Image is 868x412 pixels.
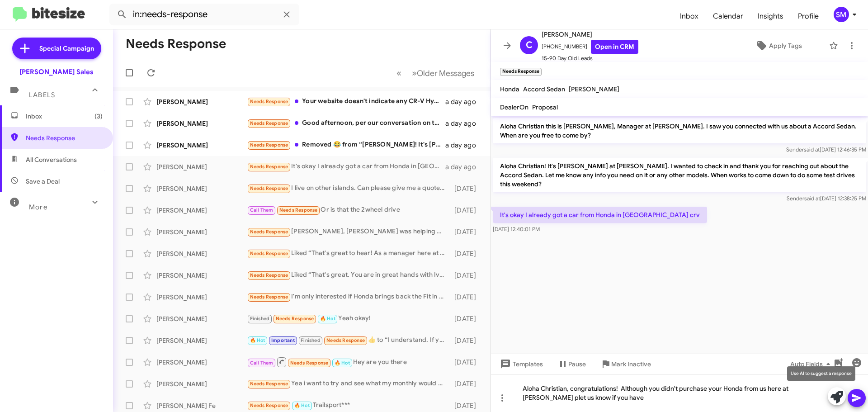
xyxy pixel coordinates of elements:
[591,40,638,54] a: Open in CRM
[156,97,247,106] div: [PERSON_NAME]
[450,336,483,345] div: [DATE]
[450,249,483,258] div: [DATE]
[247,270,450,280] div: Liked “That's great. You are in great hands with Iven”
[445,162,483,171] div: a day ago
[250,164,288,170] span: Needs Response
[250,337,265,343] span: 🔥 Hot
[450,401,483,410] div: [DATE]
[279,207,318,213] span: Needs Response
[250,251,288,256] span: Needs Response
[290,360,329,366] span: Needs Response
[247,335,450,346] div: ​👍​ to “ I understand. If you change your mind or have any questions in the future, feel free to ...
[804,146,820,153] span: said at
[500,103,528,111] span: DealerOn
[542,29,638,40] span: [PERSON_NAME]
[493,118,866,143] p: Aloha Christian this is [PERSON_NAME], Manager at [PERSON_NAME]. I saw you connected with us abou...
[450,293,483,302] div: [DATE]
[156,162,247,171] div: [PERSON_NAME]
[156,206,247,215] div: [PERSON_NAME]
[250,99,288,104] span: Needs Response
[493,226,540,232] span: [DATE] 12:40:01 PM
[787,366,855,381] div: Use AI to suggest a response
[250,272,288,278] span: Needs Response
[406,64,480,82] button: Next
[445,119,483,128] div: a day ago
[335,360,350,366] span: 🔥 Hot
[611,356,651,372] span: Mark Inactive
[271,337,295,343] span: Important
[787,195,866,202] span: Sender [DATE] 12:38:25 PM
[247,140,445,150] div: Removed 😂 from “[PERSON_NAME]! It's [PERSON_NAME] at [PERSON_NAME]. Saw you've been in touch with...
[526,38,533,52] span: C
[450,184,483,193] div: [DATE]
[804,195,820,202] span: said at
[156,314,247,323] div: [PERSON_NAME]
[826,7,858,22] button: SM
[412,67,417,79] span: »
[247,205,450,215] div: Or is that the 2wheel drive
[156,141,247,150] div: [PERSON_NAME]
[26,155,77,164] span: All Conversations
[156,336,247,345] div: [PERSON_NAME]
[247,96,445,107] div: Your website doesn't indicate any CR-V Hybrid on the lot yet. Even a -L trim line. If that's corr...
[156,293,247,302] div: [PERSON_NAME]
[542,54,638,63] span: 15-90 Day Old Leads
[491,356,550,372] button: Templates
[301,337,321,343] span: Finished
[786,146,866,153] span: Sender [DATE] 12:46:35 PM
[450,358,483,367] div: [DATE]
[12,38,101,59] a: Special Campaign
[156,249,247,258] div: [PERSON_NAME]
[732,38,825,54] button: Apply Tags
[250,185,288,191] span: Needs Response
[493,158,866,192] p: Aloha Christian! It's [PERSON_NAME] at [PERSON_NAME]. I wanted to check in and thank you for reac...
[498,356,543,372] span: Templates
[250,294,288,300] span: Needs Response
[791,3,826,29] a: Profile
[396,67,401,79] span: «
[834,7,849,22] div: SM
[250,207,274,213] span: Call Them
[294,403,310,408] span: 🔥 Hot
[250,316,270,322] span: Finished
[247,227,450,237] div: [PERSON_NAME], [PERSON_NAME] was helping me with the car. Last I checked he was seeing when the C...
[247,313,450,324] div: Yeah okay!
[247,292,450,302] div: I'm only interested if Honda brings back the Fit in [DATE]. Otherwise we are satisfied with our 2...
[320,316,335,322] span: 🔥 Hot
[542,40,638,54] span: [PHONE_NUMBER]
[532,103,558,111] span: Proposal
[326,337,365,343] span: Needs Response
[250,120,288,126] span: Needs Response
[493,207,707,223] p: It's okay I already got a car from Honda in [GEOGRAPHIC_DATA] crv
[156,379,247,388] div: [PERSON_NAME]
[247,356,450,368] div: Hey are you there
[156,401,247,410] div: [PERSON_NAME] Fe
[445,141,483,150] div: a day ago
[276,316,314,322] span: Needs Response
[247,161,445,172] div: It's okay I already got a car from Honda in [GEOGRAPHIC_DATA] crv
[569,85,619,93] span: [PERSON_NAME]
[19,67,94,76] div: [PERSON_NAME] Sales
[26,133,103,142] span: Needs Response
[94,112,103,121] span: (3)
[445,97,483,106] div: a day ago
[156,227,247,237] div: [PERSON_NAME]
[706,3,750,29] a: Calendar
[26,112,103,121] span: Inbox
[673,3,706,29] a: Inbox
[250,403,288,408] span: Needs Response
[750,3,791,29] a: Insights
[450,206,483,215] div: [DATE]
[550,356,593,372] button: Pause
[250,142,288,148] span: Needs Response
[126,37,226,51] h1: Needs Response
[156,358,247,367] div: [PERSON_NAME]
[790,356,834,372] span: Auto Fields
[500,68,542,76] small: Needs Response
[450,379,483,388] div: [DATE]
[500,85,519,93] span: Honda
